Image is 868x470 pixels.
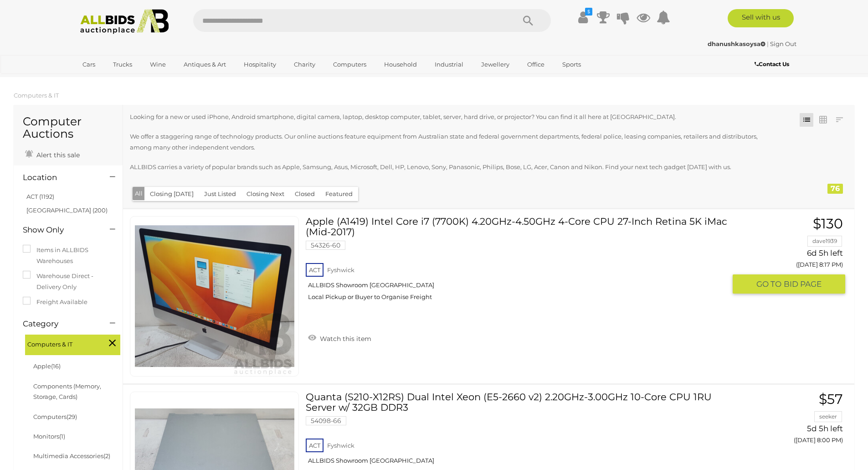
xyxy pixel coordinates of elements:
[27,337,96,350] span: Computers & IT
[33,382,101,400] a: Components (Memory, Storage, Cards)
[107,57,138,72] a: Trucks
[708,40,767,47] a: dhanushkasoysa
[728,9,794,27] a: Sell with us
[813,215,843,232] span: $130
[313,216,725,308] a: Apple (A1419) Intel Core i7 (7700K) 4.20GHz-4.50GHz 4-Core CPU 27-Inch Retina 5K iMac (Mid-2017) ...
[130,162,781,172] p: ALLBIDS carries a variety of popular brands such as Apple, Samsung, Asus, Microsoft, Dell, HP, Le...
[708,40,765,47] strong: dhanushkasoysa
[327,57,372,72] a: Computers
[23,271,113,292] label: Warehouse Direct - Delivery Only
[755,59,791,69] a: Contact Us
[320,187,358,201] button: Featured
[33,362,61,370] a: Apple(16)
[33,433,65,440] a: Monitors(1)
[75,9,174,34] img: Allbids.com.au
[784,279,822,289] span: BID PAGE
[33,413,77,420] a: Computers(29)
[178,57,232,72] a: Antiques & Art
[475,57,515,72] a: Jewellery
[318,335,371,343] span: Watch this item
[77,57,101,72] a: Cars
[733,274,845,294] button: GO TOBID PAGE
[130,112,781,122] p: Looking for a new or used iPhone, Android smartphone, digital camera, laptop, desktop computer, t...
[576,9,590,26] a: $
[34,151,80,159] span: Alert this sale
[819,391,843,408] span: $57
[77,72,153,87] a: [GEOGRAPHIC_DATA]
[130,131,781,153] p: We offer a staggering range of technology products. Our online auctions feature equipment from Au...
[23,245,113,266] label: Items in ALLBIDS Warehouses
[755,61,789,67] b: Contact Us
[827,184,843,194] div: 76
[767,40,769,47] span: |
[740,392,845,449] a: $57 seeker 5d 5h left ([DATE] 8:00 PM)
[103,452,110,460] span: (2)
[740,216,845,294] a: $130 dave1939 6d 5h left ([DATE] 8:17 PM) GO TOBID PAGE
[238,57,282,72] a: Hospitality
[23,147,82,161] a: Alert this sale
[23,115,113,140] h1: Computer Auctions
[51,362,61,370] span: (16)
[26,207,108,214] a: [GEOGRAPHIC_DATA] (200)
[241,187,290,201] button: Closing Next
[521,57,550,72] a: Office
[556,57,587,72] a: Sports
[23,320,96,328] h4: Category
[288,57,321,72] a: Charity
[505,9,551,32] button: Search
[133,187,145,200] button: All
[23,297,87,307] label: Freight Available
[585,8,592,15] i: $
[770,40,796,47] a: Sign Out
[67,413,77,420] span: (29)
[306,331,374,345] a: Watch this item
[23,173,96,182] h4: Location
[144,57,172,72] a: Wine
[199,187,241,201] button: Just Listed
[59,433,65,440] span: (1)
[26,193,54,200] a: ACT (1192)
[23,226,96,234] h4: Show Only
[144,187,199,201] button: Closing [DATE]
[33,452,110,460] a: Multimedia Accessories(2)
[429,57,469,72] a: Industrial
[378,57,423,72] a: Household
[135,217,294,376] img: 54326-60a.jpg
[289,187,320,201] button: Closed
[756,279,784,289] span: GO TO
[14,92,59,99] a: Computers & IT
